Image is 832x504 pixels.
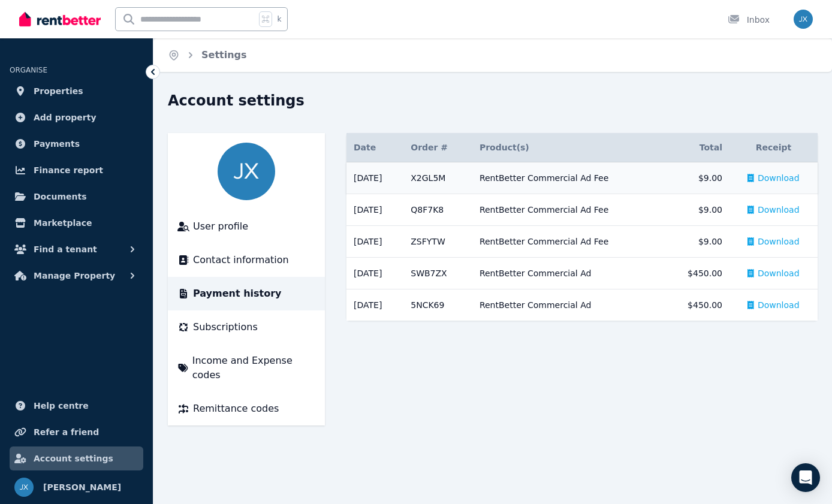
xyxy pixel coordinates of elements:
a: Subscriptions [177,320,315,334]
span: Marketplace [34,216,92,230]
span: Income and Expense codes [192,354,315,382]
td: [DATE] [346,226,403,258]
span: Documents [34,189,87,204]
a: Remittance codes [177,402,315,416]
a: Payments [10,132,143,156]
span: Download [758,267,800,279]
td: $9.00 [664,162,729,194]
th: Product(s) [472,133,664,162]
a: Marketplace [10,211,143,235]
span: Account settings [34,451,113,466]
span: [PERSON_NAME] [43,480,121,494]
span: Refer a friend [34,425,99,439]
td: [DATE] [346,162,403,194]
td: X2GL5M [403,162,472,194]
span: Add property [34,110,97,125]
span: User profile [193,219,248,234]
span: Download [758,204,800,216]
td: [DATE] [346,289,403,321]
th: Date [346,133,403,162]
span: Properties [34,84,83,98]
span: Help centre [34,399,89,413]
td: Q8F7K8 [403,194,472,226]
a: Refer a friend [10,420,143,444]
a: Add property [10,105,143,129]
span: k [277,14,281,24]
td: [DATE] [346,258,403,289]
td: [DATE] [346,194,403,226]
h1: Account settings [168,91,305,110]
nav: Breadcrumb [153,38,261,72]
div: RentBetter Commercial Ad Fee [480,204,657,216]
img: James Xuereb [14,478,34,497]
td: $450.00 [664,258,729,289]
img: James Xuereb [794,10,813,29]
a: User profile [177,219,315,234]
span: Payments [34,137,80,151]
td: $450.00 [664,289,729,321]
img: RentBetter [19,10,101,28]
span: Finance report [34,163,103,177]
a: Income and Expense codes [177,354,315,382]
div: RentBetter Commercial Ad [480,267,657,279]
span: Contact information [193,253,289,267]
td: SWB7ZX [403,258,472,289]
div: Inbox [728,14,770,26]
span: Remittance codes [193,402,279,416]
a: Help centre [10,394,143,418]
div: RentBetter Commercial Ad Fee [480,172,657,184]
th: Total [664,133,729,162]
span: ORGANISE [10,66,47,74]
div: RentBetter Commercial Ad [480,299,657,311]
th: Receipt [729,133,818,162]
div: Open Intercom Messenger [791,463,820,492]
td: $9.00 [664,226,729,258]
td: 5NCK69 [403,289,472,321]
span: Order # [411,141,448,153]
span: Subscriptions [193,320,258,334]
a: Documents [10,185,143,209]
span: Find a tenant [34,242,97,256]
a: Account settings [10,446,143,470]
a: Properties [10,79,143,103]
img: James Xuereb [218,143,275,200]
button: Manage Property [10,264,143,288]
span: Download [758,172,800,184]
button: Find a tenant [10,237,143,261]
a: Settings [201,49,247,61]
span: Download [758,299,800,311]
a: Finance report [10,158,143,182]
td: $9.00 [664,194,729,226]
div: RentBetter Commercial Ad Fee [480,236,657,248]
td: ZSFYTW [403,226,472,258]
a: Payment history [177,286,315,301]
span: Manage Property [34,268,115,283]
a: Contact information [177,253,315,267]
span: Payment history [193,286,282,301]
span: Download [758,236,800,248]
